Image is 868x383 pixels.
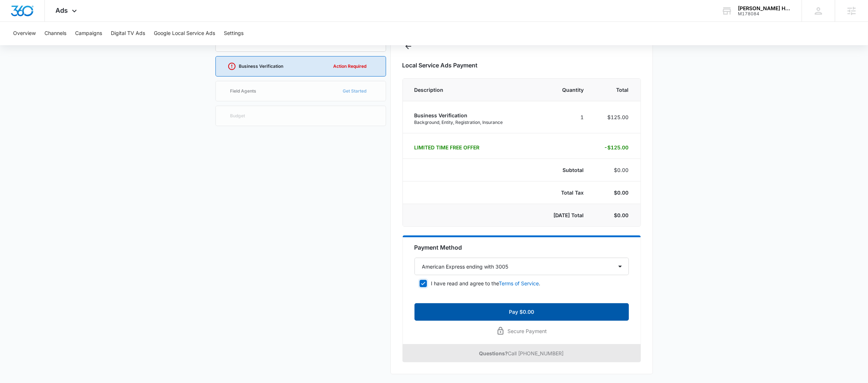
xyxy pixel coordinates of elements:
[414,243,629,252] h2: Payment Method
[601,86,629,94] span: Total
[215,56,386,77] a: Business VerificationAction Required
[738,11,791,16] div: account id
[224,22,244,45] button: Settings
[44,22,66,45] button: Channels
[738,5,791,11] div: account name
[414,86,511,94] span: Description
[601,144,629,151] p: -$125.00
[519,101,592,133] td: 1
[402,344,641,362] div: Call [PHONE_NUMBER]
[592,159,641,181] td: $0.00
[601,211,629,219] p: $0.00
[326,58,374,75] button: Action Required
[75,22,102,45] button: Campaigns
[56,7,68,14] span: Ads
[414,303,629,321] button: Pay $0.00
[431,280,541,287] p: I have read and agree to the .
[13,22,36,45] button: Overview
[601,189,629,196] p: $0.00
[239,64,284,69] p: Business Verification
[402,61,641,70] h3: Local Service Ads Payment
[402,40,414,52] button: Go Back
[508,327,547,335] p: Secure Payment
[414,112,511,119] p: Business Verification
[499,280,539,286] a: Terms of Service
[592,101,641,133] td: $125.00
[479,350,508,356] strong: Questions?
[528,166,584,174] p: Subtotal
[528,189,584,196] p: Total Tax
[414,144,511,151] p: Limited Time Free Offer
[154,22,215,45] button: Google Local Service Ads
[528,211,584,219] p: [DATE] Total
[528,86,584,94] span: Quantity
[111,22,145,45] button: Digital TV Ads
[414,119,511,126] p: Background, Entity, Registration, Insurance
